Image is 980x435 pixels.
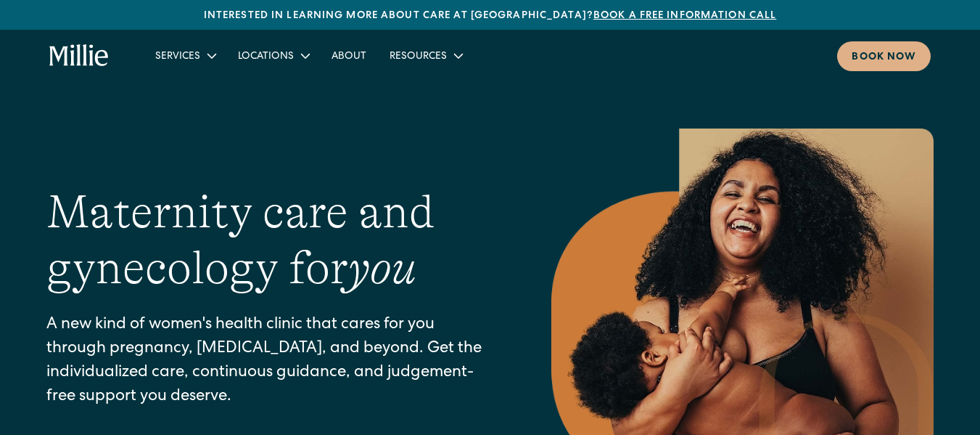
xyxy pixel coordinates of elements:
div: Book now [852,50,916,65]
div: Resources [390,49,447,65]
h1: Maternity care and gynecology for [46,184,493,296]
em: you [348,242,416,294]
div: Locations [226,44,320,68]
div: Services [155,49,200,65]
a: home [49,44,109,68]
a: Book now [837,41,931,71]
div: Services [144,44,226,68]
a: About [320,44,378,68]
p: A new kind of women's health clinic that cares for you through pregnancy, [MEDICAL_DATA], and bey... [46,314,493,410]
div: Locations [238,49,294,65]
a: Book a free information call [593,11,776,21]
div: Resources [378,44,473,68]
